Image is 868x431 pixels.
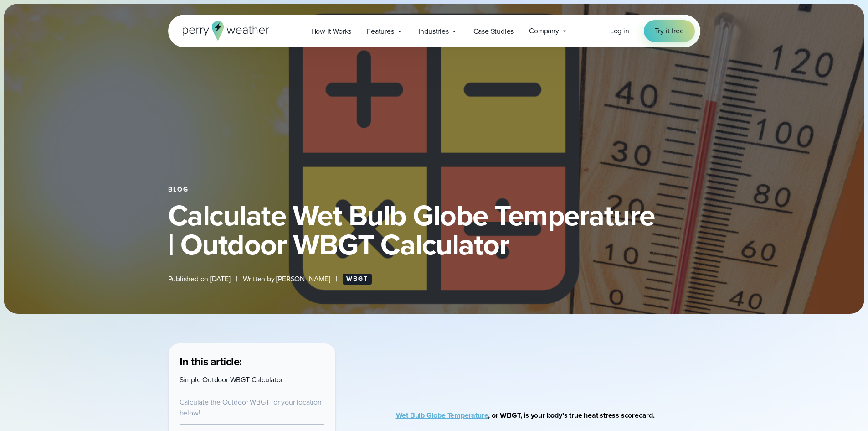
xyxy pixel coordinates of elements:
span: Company [529,26,559,36]
iframe: WBGT Explained: Listen as we break down all you need to know about WBGT Video [422,343,673,381]
span: Written by [PERSON_NAME] [243,274,330,285]
a: Log in [610,26,629,36]
span: Published on [DATE] [168,274,231,285]
span: Case Studies [473,26,514,37]
span: Log in [610,26,629,36]
span: Try it free [655,26,684,36]
a: WBGT [343,274,372,285]
a: Calculate the Outdoor WBGT for your location below! [180,397,322,418]
a: Try it free [644,20,695,42]
h3: In this article: [180,354,324,369]
a: How it Works [303,22,360,41]
strong: , or WBGT, is your body’s true heat stress scorecard. [396,410,655,421]
a: Simple Outdoor WBGT Calculator [180,374,283,385]
span: Features [367,26,394,37]
span: Industries [419,26,449,37]
a: Case Studies [466,22,522,41]
span: | [336,274,337,285]
div: Blog [168,186,700,193]
h1: Calculate Wet Bulb Globe Temperature | Outdoor WBGT Calculator [168,201,700,259]
span: | [236,274,237,285]
a: Wet Bulb Globe Temperature [396,410,488,421]
span: How it Works [311,26,352,37]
